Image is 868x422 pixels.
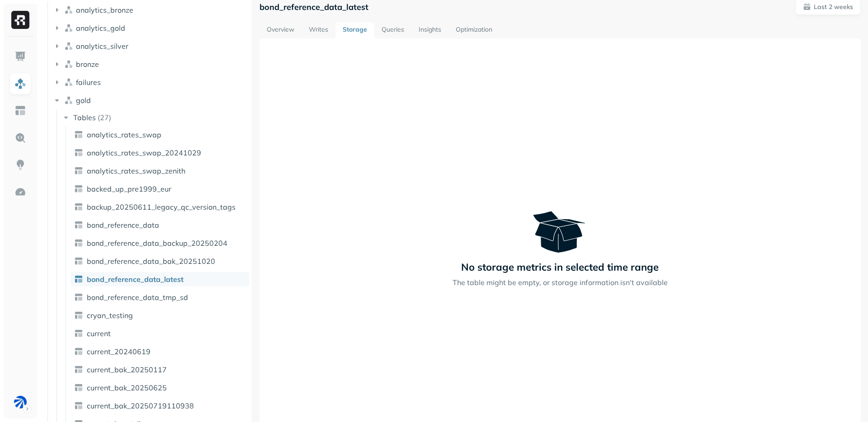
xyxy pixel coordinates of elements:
a: analytics_rates_swap_20241029 [71,145,250,160]
img: namespace [64,5,73,14]
img: table [74,347,83,356]
p: No storage metrics in selected time range [461,261,659,273]
img: table [74,148,83,157]
span: analytics_rates_swap_20241029 [87,148,201,157]
button: failures [52,75,249,89]
img: table [74,293,83,302]
a: Optimization [448,22,500,38]
button: gold [52,93,249,108]
span: current_20240619 [87,347,151,356]
img: table [74,257,83,266]
img: Query Explorer [14,132,26,144]
button: analytics_gold [52,21,249,35]
a: current_20240619 [71,344,250,359]
button: analytics_silver [52,39,249,53]
a: bond_reference_data_bak_20251020 [71,254,250,268]
p: bond_reference_data_latest [259,2,368,12]
img: namespace [64,60,73,69]
a: Storage [335,22,374,38]
span: bond_reference_data_bak_20251020 [87,257,215,266]
span: analytics_rates_swap_zenith [87,166,185,175]
a: current [71,326,250,341]
a: current_bak_20250117 [71,362,250,377]
span: bond_reference_data_latest [87,275,184,284]
span: analytics_rates_swap [87,130,161,139]
a: cryan_testing [71,308,250,323]
span: analytics_bronze [76,5,133,14]
img: Optimization [14,186,26,198]
img: table [74,184,83,193]
span: bronze [76,60,99,69]
span: bond_reference_data_backup_20250204 [87,239,227,248]
img: namespace [64,96,73,105]
a: bond_reference_data_backup_20250204 [71,236,250,250]
span: failures [76,78,101,87]
button: Tables(27) [61,110,249,125]
a: current_bak_20250719110938 [71,399,250,413]
p: Last 2 weeks [814,3,853,11]
img: Ryft [11,11,29,29]
img: BAM [14,396,27,408]
img: namespace [64,78,73,87]
a: backup_20250611_legacy_qc_version_tags [71,200,250,214]
img: namespace [64,42,73,51]
img: table [74,401,83,410]
img: Dashboard [14,51,26,62]
span: Tables [73,113,96,122]
img: table [74,220,83,230]
img: table [74,202,83,211]
img: table [74,383,83,392]
a: current_bak_20250625 [71,380,250,395]
span: analytics_silver [76,42,128,51]
span: gold [76,96,91,105]
img: Assets [14,78,26,89]
span: current_bak_20250719110938 [87,401,194,410]
span: current [87,329,111,338]
span: backup_20250611_legacy_qc_version_tags [87,202,236,211]
span: current_bak_20250117 [87,365,167,374]
a: Insights [411,22,448,38]
span: cryan_testing [87,311,133,320]
span: analytics_gold [76,23,125,33]
img: table [74,130,83,139]
img: table [74,311,83,320]
a: bond_reference_data [71,218,250,232]
img: table [74,365,83,374]
img: table [74,275,83,284]
p: The table might be empty, or storage information isn't available [453,277,668,288]
a: analytics_rates_swap_zenith [71,164,250,178]
img: Insights [14,159,26,171]
span: bond_reference_data [87,220,159,230]
button: bronze [52,57,249,71]
img: table [74,239,83,248]
img: table [74,166,83,175]
p: ( 27 ) [98,113,111,122]
span: bond_reference_data_tmp_sd [87,293,188,302]
img: Asset Explorer [14,105,26,117]
a: Overview [259,22,302,38]
img: namespace [64,23,73,33]
button: analytics_bronze [52,3,249,17]
a: Queries [374,22,411,38]
a: bond_reference_data_tmp_sd [71,290,250,305]
img: table [74,329,83,338]
span: backed_up_pre1999_eur [87,184,171,193]
a: Writes [302,22,335,38]
a: backed_up_pre1999_eur [71,182,250,196]
a: bond_reference_data_latest [71,272,250,286]
span: current_bak_20250625 [87,383,167,392]
a: analytics_rates_swap [71,127,250,142]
